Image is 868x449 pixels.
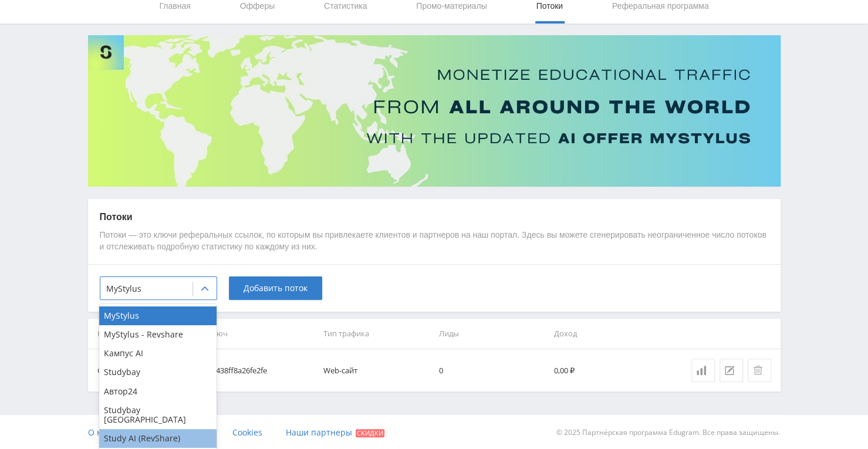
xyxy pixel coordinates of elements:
[356,429,384,437] span: Скидки
[99,306,217,325] div: MyStylus
[319,319,434,349] th: Тип трафика
[319,349,434,391] td: Web-сайт
[100,229,769,252] p: Потоки — это ключи реферальных ссылок, по которым вы привлекаете клиентов и партнеров на наш порт...
[88,35,781,187] img: Banner
[100,211,769,224] p: Потоки
[434,319,549,349] th: Лиды
[434,349,549,391] td: 0
[88,319,204,349] th: Название
[691,359,715,382] a: Статистика
[549,349,665,391] td: 0,00 ₽
[99,363,217,382] div: Studybay
[99,382,217,401] div: Автор24
[232,427,262,438] span: Cookies
[97,364,122,377] div: default
[720,359,743,382] button: Редактировать
[203,349,319,391] td: e8438ff8a26fe2fe
[99,344,217,363] div: Кампус AI
[244,283,308,293] span: Добавить поток
[99,401,217,429] div: Studybay [GEOGRAPHIC_DATA]
[549,319,665,349] th: Доход
[203,319,319,349] th: Ключ
[88,427,111,438] span: О нас
[229,276,322,300] button: Добавить поток
[748,359,771,382] button: Удалить
[99,429,217,448] div: Study AI (RevShare)
[99,325,217,344] div: MyStylus - Revshare
[286,427,352,438] span: Наши партнеры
